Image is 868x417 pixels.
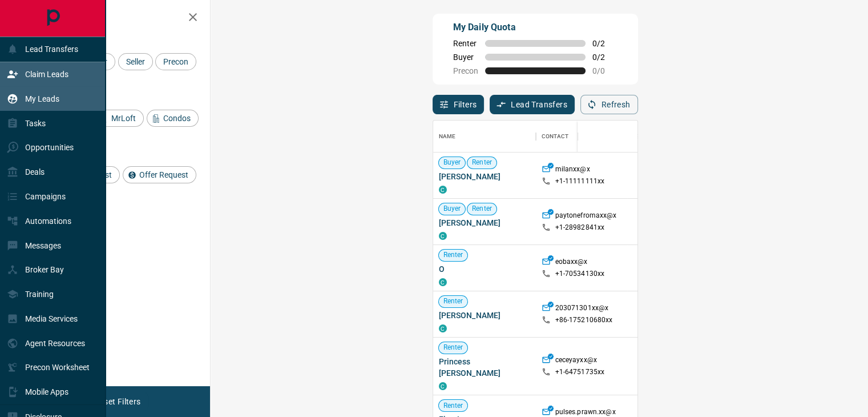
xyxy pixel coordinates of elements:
[87,392,148,411] button: Reset Filters
[439,324,447,332] div: condos.ca
[490,95,575,114] button: Lead Transfers
[555,355,597,367] p: ceceyayxx@x
[555,367,605,377] p: +1- 64751735xx
[592,53,617,62] span: 0 / 2
[439,186,447,194] div: condos.ca
[439,263,530,275] span: O
[439,217,530,228] span: [PERSON_NAME]
[37,11,199,25] h2: Filters
[439,310,530,321] span: [PERSON_NAME]
[439,204,466,214] span: Buyer
[439,382,447,390] div: condos.ca
[147,110,199,127] div: Condos
[555,177,605,186] p: +1- 11111111xx
[439,356,530,379] span: Princess [PERSON_NAME]
[467,158,496,167] span: Renter
[542,121,569,153] div: Contact
[439,232,447,240] div: condos.ca
[439,158,466,167] span: Buyer
[439,171,530,182] span: [PERSON_NAME]
[439,278,447,286] div: condos.ca
[433,95,485,114] button: Filters
[95,110,144,127] div: MrLoft
[555,223,605,232] p: +1- 28982841xx
[453,66,478,75] span: Precon
[592,39,617,48] span: 0 / 2
[122,57,149,66] span: Seller
[123,166,196,183] div: Offer Request
[107,114,140,123] span: MrLoft
[555,257,588,269] p: eobaxx@x
[453,39,478,48] span: Renter
[555,315,613,325] p: +86- 175210680xx
[555,211,617,223] p: paytonefromaxx@x
[439,343,468,352] span: Renter
[592,66,617,75] span: 0 / 0
[439,296,468,306] span: Renter
[439,250,468,260] span: Renter
[135,170,192,179] span: Offer Request
[555,303,609,315] p: 203071301xx@x
[580,95,638,114] button: Refresh
[433,121,536,153] div: Name
[555,269,605,279] p: +1- 70534130xx
[159,114,195,123] span: Condos
[453,53,478,62] span: Buyer
[555,165,590,177] p: milanxx@x
[453,21,617,34] p: My Daily Quota
[467,204,496,214] span: Renter
[439,401,468,411] span: Renter
[159,57,192,66] span: Precon
[439,121,456,153] div: Name
[118,53,153,70] div: Seller
[155,53,196,70] div: Precon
